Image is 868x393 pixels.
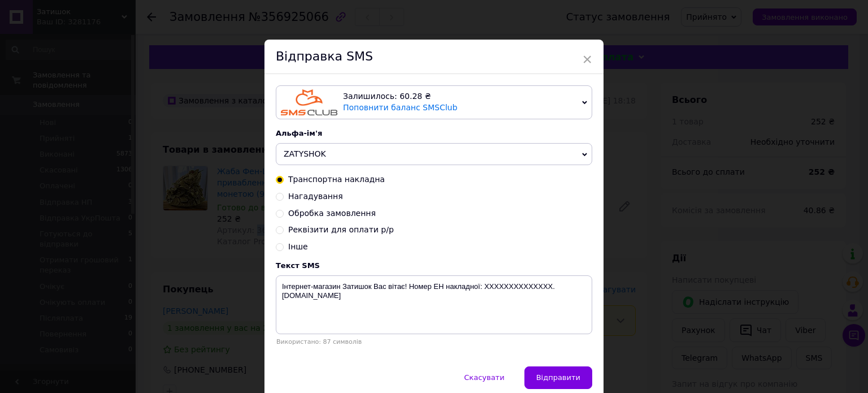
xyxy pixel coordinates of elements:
span: × [582,50,592,69]
span: ZATYSHOK [284,149,326,158]
span: Обробка замовлення [288,209,376,218]
span: Інше [288,242,308,251]
button: Скасувати [452,366,516,389]
textarea: Інтернет-магазин Затишок Вас вітає! Номер ЕН накладної: XXXXXXXXXXXXXX. [DOMAIN_NAME] [276,275,592,334]
div: Залишилось: 60.28 ₴ [343,91,578,102]
div: Відправка SMS [264,40,604,74]
a: Поповнити баланс SMSClub [343,103,457,112]
button: Відправити [524,366,592,389]
div: Використано: 87 символів [276,338,592,346]
span: Реквізити для оплати р/р [288,225,394,234]
span: Нагадування [288,192,343,201]
span: Транспортна накладна [288,175,385,184]
span: Відправити [536,373,580,382]
span: Скасувати [464,373,504,382]
div: Текст SMS [276,261,592,270]
span: Альфа-ім'я [276,129,322,137]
